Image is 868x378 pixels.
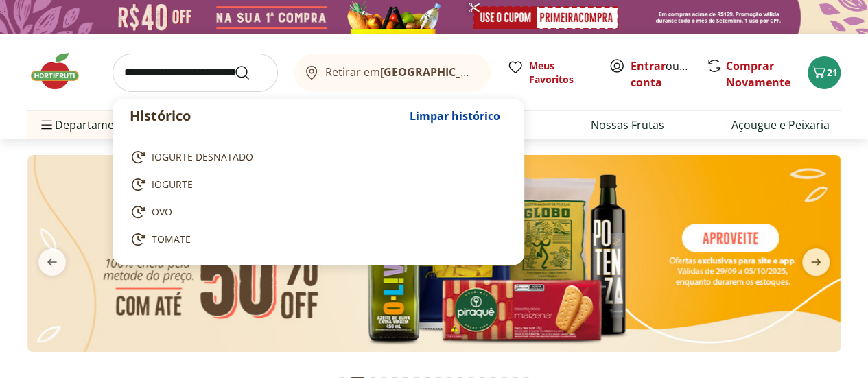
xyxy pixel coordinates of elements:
[631,58,666,73] a: Entrar
[529,59,592,86] span: Meus Favoritos
[27,51,96,92] img: Hortifruti
[507,59,592,86] a: Meus Favoritos
[827,66,838,79] span: 21
[152,150,253,164] span: IOGURTE DESNATADO
[130,231,502,248] a: TOMATE
[380,64,611,80] b: [GEOGRAPHIC_DATA]/[GEOGRAPHIC_DATA]
[113,54,278,92] input: search
[791,248,841,276] button: next
[403,99,507,132] button: Limpar histórico
[808,56,841,89] button: Carrinho
[130,149,502,165] a: IOGURTE DESNATADO
[410,110,500,121] span: Limpar histórico
[726,58,790,90] a: Comprar Novamente
[38,108,55,141] button: Menu
[130,176,502,193] a: IOGURTE
[27,248,77,276] button: previous
[631,58,706,90] a: Criar conta
[152,178,193,191] span: IOGURTE
[130,204,502,220] a: OVO
[234,64,267,81] button: Submit Search
[38,108,137,141] span: Departamentos
[152,205,172,219] span: OVO
[152,233,191,246] span: TOMATE
[631,58,692,91] span: ou
[591,117,664,133] a: Nossas Frutas
[130,106,403,126] p: Histórico
[294,54,491,92] button: Retirar em[GEOGRAPHIC_DATA]/[GEOGRAPHIC_DATA]
[325,66,477,78] span: Retirar em
[731,117,830,133] a: Açougue e Peixaria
